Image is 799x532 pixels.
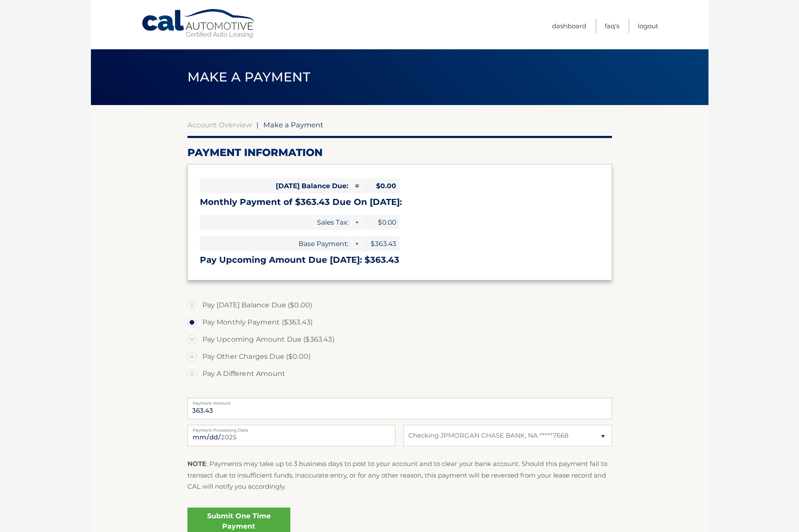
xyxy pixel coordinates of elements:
[200,215,352,230] span: Sales Tax:
[200,236,352,251] span: Base Payment:
[187,460,206,468] strong: NOTE
[187,398,612,405] label: Payment Amount
[352,215,361,230] span: +
[187,458,612,492] p: : Payments may take up to 3 business days to post to your account and to clear your bank account....
[187,348,612,365] label: Pay Other Charges Due ($0.00)
[361,236,400,251] span: $363.43
[187,398,612,419] input: Payment Amount
[187,120,252,129] a: Account Overview
[263,120,323,129] span: Make a Payment
[605,19,619,33] a: FAQ's
[187,69,311,85] span: Make a Payment
[200,178,352,193] span: [DATE] Balance Due:
[187,314,612,331] label: Pay Monthly Payment ($363.43)
[552,19,586,33] a: Dashboard
[187,425,395,446] input: Payment Date
[187,331,612,348] label: Pay Upcoming Amount Due ($363.43)
[141,9,257,39] a: Cal Automotive
[361,215,400,230] span: $0.00
[187,425,395,432] label: Payment Processing Date
[352,178,361,193] span: =
[352,236,361,251] span: +
[256,120,259,129] span: |
[187,297,612,314] label: Pay [DATE] Balance Due ($0.00)
[187,365,612,382] label: Pay A Different Amount
[200,255,600,265] h3: Pay Upcoming Amount Due [DATE]: $363.43
[187,146,612,159] h2: Payment Information
[200,197,600,207] h3: Monthly Payment of $363.43 Due On [DATE]:
[638,19,658,33] a: Logout
[361,178,400,193] span: $0.00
